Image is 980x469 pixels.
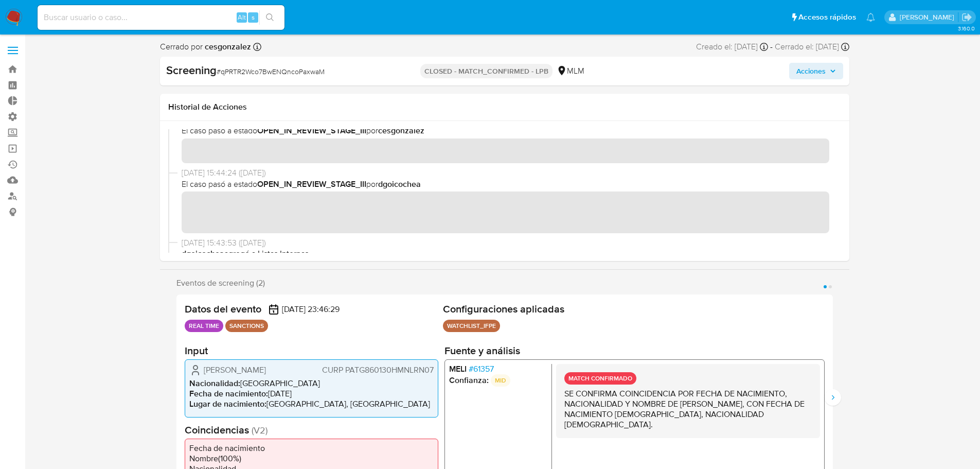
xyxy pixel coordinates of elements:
input: Buscar usuario o caso... [38,11,284,24]
div: MLM [557,65,584,77]
span: - [770,41,773,53]
b: cesgonzalez [203,41,251,53]
span: Cerrado por [160,41,251,53]
p: CLOSED - MATCH_CONFIRMED - LPB [420,64,553,78]
span: # qPRTR2Wco7BwENQncoPaxwaM [217,66,325,77]
span: s [252,12,255,22]
span: Accesos rápidos [798,12,856,23]
span: Acciones [796,63,826,79]
p: nicolas.tyrkiel@mercadolibre.com [900,12,958,22]
span: Alt [238,12,246,22]
div: Creado el: [DATE] [696,41,768,53]
button: Acciones [789,63,843,79]
b: Screening [166,62,217,78]
div: Cerrado el: [DATE] [775,41,849,53]
a: Salir [961,12,972,23]
a: Notificaciones [866,13,875,22]
button: search-icon [259,10,280,25]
